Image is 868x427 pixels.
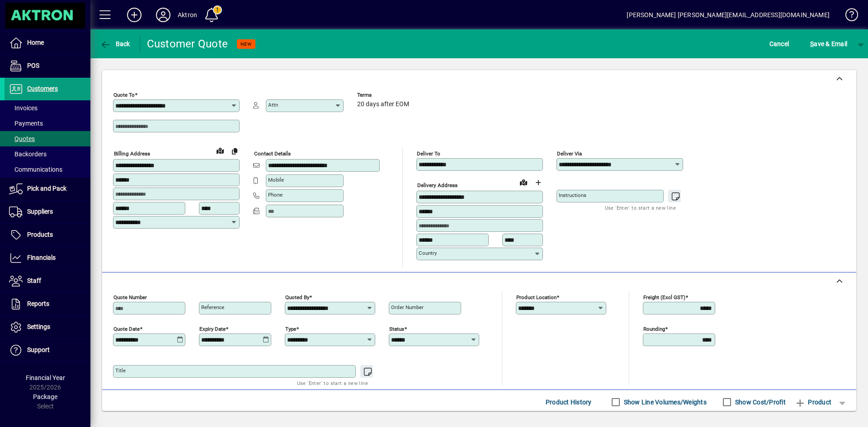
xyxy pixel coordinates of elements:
label: Show Line Volumes/Weights [622,398,707,407]
a: Knowledge Base [839,2,857,31]
a: View on map [213,143,227,158]
mat-label: Country [419,250,437,256]
div: Aktron [178,8,197,22]
span: 20 days after EOM [357,101,409,108]
span: Products [27,231,53,238]
button: Add [120,7,149,23]
mat-label: Quote To [113,92,135,98]
span: Package [33,393,57,400]
span: POS [27,62,39,69]
span: Quotes [9,135,35,142]
span: Support [27,346,50,353]
mat-label: Type [285,325,296,332]
mat-hint: Use 'Enter' to start a new line [297,378,368,388]
mat-label: Deliver via [557,150,582,157]
span: Customers [27,85,58,92]
span: Staff [27,277,41,284]
a: Products [5,224,90,246]
mat-label: Mobile [268,177,284,183]
a: Quotes [5,131,90,146]
button: Back [98,36,132,52]
mat-label: Reference [201,304,224,310]
mat-label: Instructions [559,192,586,198]
a: Staff [5,270,90,292]
app-page-header-button: Back [90,36,140,52]
div: [PERSON_NAME] [PERSON_NAME][EMAIL_ADDRESS][DOMAIN_NAME] [627,8,830,22]
span: Terms [357,92,411,98]
a: Backorders [5,146,90,162]
span: Financials [27,254,56,261]
span: Payments [9,120,43,127]
button: Cancel [767,36,792,52]
span: NEW [241,41,252,47]
button: Product History [542,394,595,410]
a: POS [5,55,90,77]
a: Financials [5,247,90,269]
mat-label: Status [389,325,404,332]
span: Home [27,39,44,46]
a: Suppliers [5,201,90,223]
mat-label: Title [115,367,126,374]
button: Product [790,394,836,410]
span: Settings [27,323,50,330]
div: Customer Quote [147,37,228,51]
mat-label: Quote date [113,325,140,332]
mat-label: Attn [268,102,278,108]
button: Copy to Delivery address [227,144,242,158]
a: Support [5,339,90,361]
span: Back [100,40,130,47]
mat-label: Quoted by [285,294,309,300]
a: Settings [5,316,90,338]
span: Pick and Pack [27,185,66,192]
span: Backorders [9,150,47,158]
a: Home [5,32,90,54]
span: Financial Year [26,374,65,381]
mat-label: Order number [391,304,424,310]
button: Profile [149,7,178,23]
span: ave & Email [810,37,847,51]
mat-hint: Use 'Enter' to start a new line [605,202,676,213]
button: Save & Email [806,36,852,52]
a: Pick and Pack [5,178,90,200]
span: Product History [546,395,592,409]
mat-label: Expiry date [199,325,226,332]
mat-label: Rounding [643,325,665,332]
mat-label: Product location [516,294,557,300]
mat-label: Deliver To [417,150,440,157]
a: Invoices [5,100,90,116]
span: Invoices [9,104,38,112]
span: Product [795,395,831,409]
a: View on map [516,175,531,189]
span: Cancel [769,37,789,51]
a: Reports [5,293,90,315]
label: Show Cost/Profit [733,398,786,407]
a: Payments [5,116,90,131]
span: Suppliers [27,208,53,215]
span: S [810,40,814,47]
a: Communications [5,162,90,177]
span: Communications [9,166,62,173]
button: Choose address [531,175,545,190]
mat-label: Freight (excl GST) [643,294,685,300]
mat-label: Phone [268,192,283,198]
mat-label: Quote number [113,294,147,300]
span: Reports [27,300,49,307]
